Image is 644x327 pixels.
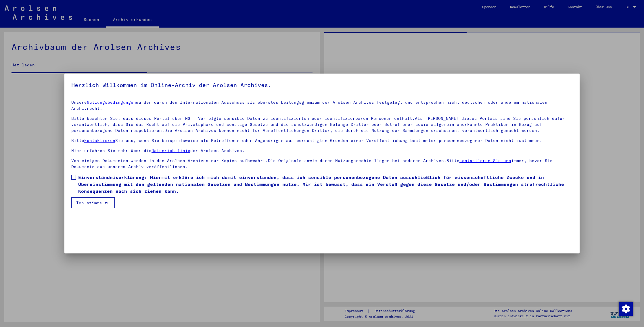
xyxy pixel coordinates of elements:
button: Ich stimme zu [71,197,115,208]
a: kontaktieren Sie uns [459,158,511,163]
a: kontaktieren [84,138,115,143]
img: Zustimmung ändern [619,302,633,316]
p: Bitte Sie uns, wenn Sie beispielsweise als Betroffener oder Angehöriger aus berechtigten Gründen ... [71,138,573,144]
p: Hier erfahren Sie mehr über die der Arolsen Archives. [71,148,573,154]
span: Einverständniserklärung: Hiermit erkläre ich mich damit einverstanden, dass ich sensible personen... [78,174,573,195]
p: Unsere wurden durch den Internationalen Ausschuss als oberstes Leitungsgremium der Arolsen Archiv... [71,99,573,111]
a: Datenrichtlinie [152,148,190,153]
a: Nutzungsbedingungen [87,100,136,105]
p: Bitte beachten Sie, dass dieses Portal über NS - Verfolgte sensible Daten zu identifizierten oder... [71,116,573,134]
h5: Herzlich Willkommen im Online-Archiv der Arolsen Archives. [71,80,573,90]
p: Von einigen Dokumenten werden in den Arolsen Archives nur Kopien aufbewahrt.Die Originale sowie d... [71,158,573,170]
